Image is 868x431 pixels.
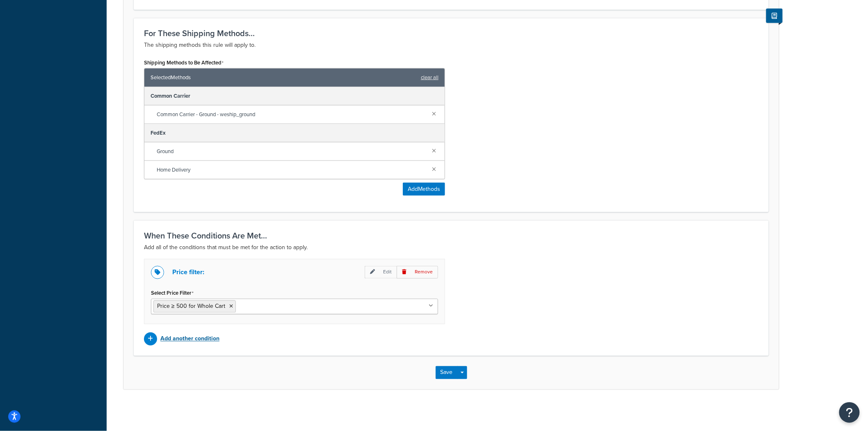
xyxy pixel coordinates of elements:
[151,290,194,297] label: Select Price Filter
[397,266,438,279] p: Remove
[172,267,204,278] p: Price filter:
[839,402,860,423] button: Open Resource Center
[144,40,758,50] p: The shipping methods this rule will apply to.
[403,183,445,196] button: AddMethods
[436,366,458,379] button: Save
[160,333,219,345] p: Add another condition
[157,302,225,311] span: Price ≥ 500 for Whole Cart
[144,243,758,252] p: Add all of the conditions that must be met for the action to apply.
[766,9,783,23] button: Show Help Docs
[157,164,425,176] span: Home Delivery
[144,231,758,240] h3: When These Conditions Are Met...
[144,60,224,66] label: Shipping Methods to Be Affected
[421,72,439,83] a: clear all
[157,109,425,120] span: Common Carrier - Ground - weship_ground
[144,87,445,105] div: Common Carrier
[365,266,397,279] p: Edit
[157,146,425,157] span: Ground
[144,29,758,38] h3: For These Shipping Methods...
[151,72,417,83] span: Selected Methods
[144,124,445,142] div: FedEx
